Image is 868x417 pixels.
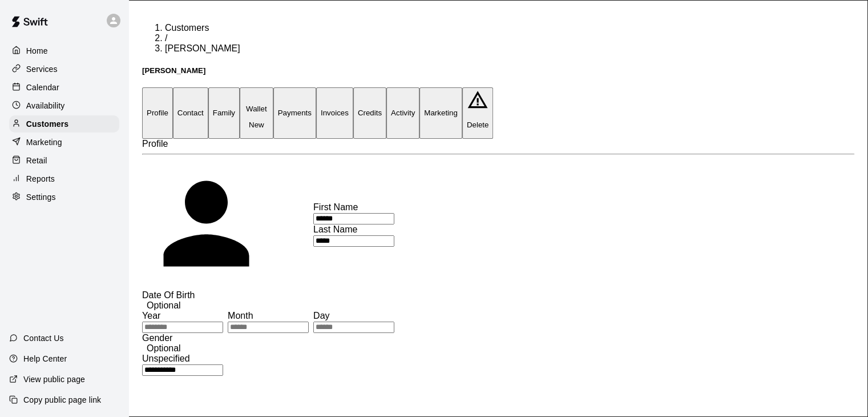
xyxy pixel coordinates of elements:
span: Optional [142,300,185,310]
button: Activity [386,87,419,138]
p: Reports [26,173,55,185]
span: Date Of Birth [142,290,195,300]
button: Payments [273,87,316,138]
div: Unspecified [142,354,854,364]
span: Optional [142,343,185,353]
p: Customers [26,118,68,130]
span: Day [313,311,329,320]
a: Availability [9,97,119,114]
a: Customers [9,115,119,133]
h5: [PERSON_NAME] [142,66,854,75]
a: Retail [9,152,119,169]
li: / [165,33,854,43]
span: Year [142,311,160,320]
p: Home [26,45,48,57]
span: Gender [142,333,172,343]
a: Marketing [9,134,119,151]
span: Last Name [313,224,357,234]
p: Contact Us [23,332,64,344]
p: View public page [23,374,85,385]
a: Settings [9,189,119,206]
button: Family [208,87,240,138]
button: Contact [173,87,208,138]
p: Help Center [23,353,67,364]
span: Month [228,311,253,320]
a: Home [9,42,119,59]
a: Reports [9,170,119,187]
p: Settings [26,191,56,203]
button: Credits [353,87,386,138]
a: Calendar [9,79,119,96]
a: Customers [165,23,209,33]
div: basic tabs example [142,87,854,138]
p: Calendar [26,82,59,93]
p: Services [26,63,58,75]
span: New [244,121,269,129]
button: Profile [142,87,173,138]
p: Wallet [244,105,269,113]
p: Retail [26,155,47,166]
span: First Name [313,202,358,212]
p: Delete [467,121,489,129]
button: Invoices [316,87,353,138]
span: Profile [142,139,168,149]
button: Marketing [419,87,462,138]
nav: breadcrumb [142,23,854,54]
p: Marketing [26,137,62,148]
span: [PERSON_NAME] [165,43,240,53]
a: Services [9,61,119,78]
p: Copy public page link [23,394,101,406]
p: Availability [26,100,65,111]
